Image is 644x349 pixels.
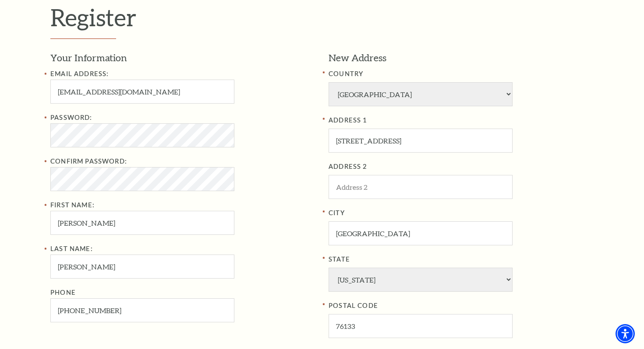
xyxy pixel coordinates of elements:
div: Accessibility Menu [616,324,635,343]
label: ADDRESS 2 [329,161,594,172]
label: ADDRESS 1 [329,115,594,126]
label: Phone [50,289,76,296]
label: Email Address: [50,70,109,77]
label: Last Name: [50,245,93,252]
label: Confirm Password: [50,157,127,165]
input: POSTAL CODE [329,314,513,338]
label: COUNTRY [329,69,594,80]
input: Email Address: [50,80,234,104]
label: City [329,208,594,219]
input: City [329,221,513,245]
label: Password: [50,114,92,121]
input: ADDRESS 1 [329,129,513,153]
label: First Name: [50,201,95,209]
label: POSTAL CODE [329,300,594,311]
h3: Your Information [50,51,315,65]
input: ADDRESS 2 [329,175,513,199]
h3: New Address [329,51,594,65]
label: State [329,254,594,265]
h1: Register [50,3,594,39]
